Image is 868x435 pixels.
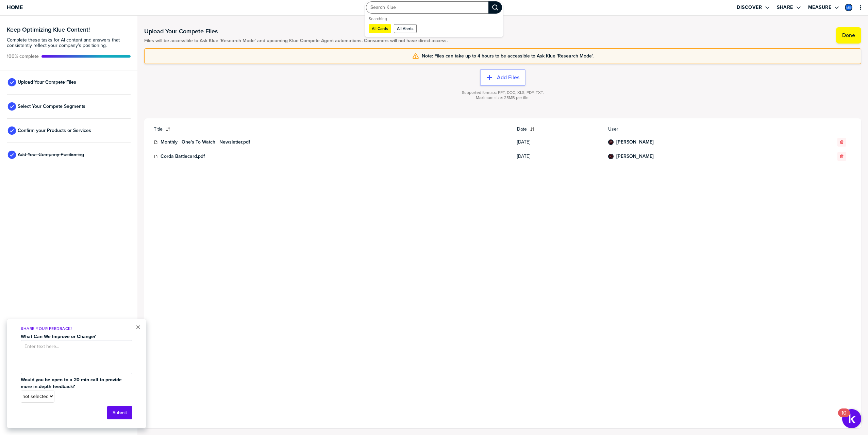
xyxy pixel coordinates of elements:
[394,24,417,33] button: All Alerts
[369,24,391,33] button: All Cards
[845,4,852,11] div: Mia Giet
[497,74,519,81] label: Add Files
[366,1,488,14] input: Search Klue
[372,26,388,31] label: All Cards
[844,3,853,12] a: Edit Profile
[517,139,600,145] span: [DATE]
[462,90,544,95] span: Supported formats: PPT, DOC, XLS, PDF, TXT.
[608,127,787,132] span: User
[842,32,855,39] label: Done
[517,154,600,159] span: [DATE]
[608,139,614,145] div: Peter Craigen
[808,4,832,11] label: Measure
[136,323,140,331] button: Close
[144,27,448,35] h1: Upload Your Compete Files
[161,139,250,145] a: Monthly _One's To Watch_ Newsletter.pdf
[517,127,527,132] span: Date
[609,154,613,158] img: 8bb4adddf8e1c911bb60c012b4d695c4-sml.png
[21,333,96,340] strong: What Can We Improve or Change?
[144,38,448,44] span: Files will be accessible to Ask Klue 'Research Mode' and upcoming Klue Compete Agent automations....
[777,4,793,11] label: Share
[21,376,123,390] strong: Would you be open to a 20 min call to provide more in-depth feedback?
[7,4,23,10] span: Home
[616,139,654,145] a: [PERSON_NAME]
[841,413,847,422] div: 10
[737,4,762,11] label: Discover
[161,154,205,159] a: Corda Battlecard.pdf
[107,406,132,419] button: Submit
[18,128,91,133] span: Confirm your Products or Services
[7,27,131,33] h3: Keep Optimizing Klue Content!
[476,95,530,100] span: Maximum size: 25MB per file.
[18,80,76,85] span: Upload Your Compete Files
[18,104,85,109] span: Select Your Compete Segments
[616,154,654,159] a: [PERSON_NAME]
[7,37,131,48] span: Complete these tasks for AI content and answers that consistently reflect your company’s position...
[18,152,84,157] span: Add Your Company Positioning
[369,16,499,21] span: Searching
[488,1,502,14] div: Search Klue
[846,4,852,11] img: 0715f45be0597411e32ea0af01e36da2-sml.png
[7,54,39,59] span: Active
[21,326,132,332] p: Share Your Feedback!
[154,127,163,132] span: Title
[397,26,414,31] label: All Alerts
[842,409,861,428] button: Open Resource Center, 10 new notifications
[609,140,613,144] img: 8bb4adddf8e1c911bb60c012b4d695c4-sml.png
[608,154,614,159] div: Peter Craigen
[422,53,594,59] span: Note: Files can take up to 4 hours to be accessible to Ask Klue 'Research Mode'.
